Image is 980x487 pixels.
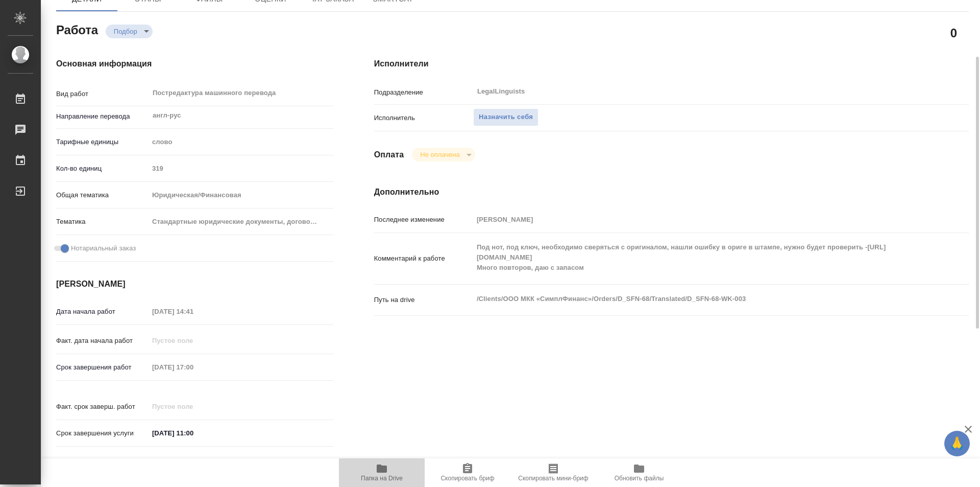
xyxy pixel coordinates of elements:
[56,89,149,99] p: Вид работ
[944,431,970,456] button: 🙏
[149,360,238,375] input: Пустое поле
[56,164,149,174] p: Кол-во единиц
[56,307,149,317] p: Дата начала работ
[510,458,596,487] button: Скопировать мини-бриф
[56,137,149,147] p: Тарифные единицы
[149,333,238,348] input: Пустое поле
[56,217,149,227] p: Тематика
[518,475,588,482] span: Скопировать мини-бриф
[374,295,473,305] p: Путь на drive
[950,24,957,41] h2: 0
[374,58,969,70] h4: Исполнители
[374,253,473,264] p: Комментарий к работе
[417,150,462,159] button: Не оплачена
[71,243,136,253] span: Нотариальный заказ
[56,58,333,70] h4: Основная информация
[374,113,473,123] p: Исполнитель
[149,161,333,176] input: Пустое поле
[374,149,404,161] h4: Оплата
[56,402,149,412] p: Факт. срок заверш. работ
[412,148,475,161] div: Подбор
[56,336,149,346] p: Факт. дата начала работ
[56,278,333,290] h4: [PERSON_NAME]
[56,428,149,438] p: Срок завершения услуги
[374,215,473,225] p: Последнее изменение
[149,426,238,440] input: ✎ Введи что-нибудь
[948,433,966,454] span: 🙏
[56,190,149,200] p: Общая тематика
[149,304,238,319] input: Пустое поле
[596,458,682,487] button: Обновить файлы
[473,212,919,227] input: Пустое поле
[473,239,919,276] textarea: Под нот, под ключ, необходимо сверяться с оригиналом, нашли ошибку в ориге в штампе, нужно будет ...
[106,25,153,38] div: Подбор
[440,475,494,482] span: Скопировать бриф
[374,87,473,98] p: Подразделение
[425,458,510,487] button: Скопировать бриф
[339,458,425,487] button: Папка на Drive
[149,187,333,204] div: Юридическая/Финансовая
[361,475,403,482] span: Папка на Drive
[374,186,969,198] h4: Дополнительно
[149,133,333,151] div: слово
[149,399,238,414] input: Пустое поле
[56,362,149,373] p: Срок завершения работ
[56,20,98,38] h2: Работа
[473,108,538,126] button: Назначить себя
[56,111,149,122] p: Направление перевода
[111,27,140,36] button: Подбор
[479,111,533,123] span: Назначить себя
[615,475,664,482] span: Обновить файлы
[149,213,333,230] div: Стандартные юридические документы, договоры, уставы
[473,290,919,308] textarea: /Clients/ООО МКК «СимплФинанс»/Orders/D_SFN-68/Translated/D_SFN-68-WK-003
